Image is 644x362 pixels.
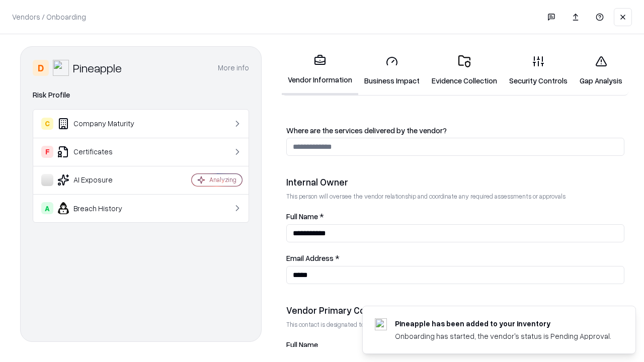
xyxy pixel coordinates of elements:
div: Risk Profile [33,89,249,101]
label: Full Name [286,341,624,348]
a: Gap Analysis [574,47,628,94]
label: Email Address * [286,254,624,262]
a: Security Controls [503,47,574,94]
p: This person will oversee the vendor relationship and coordinate any required assessments or appro... [286,192,624,201]
div: AI Exposure [41,174,162,186]
div: Onboarding has started, the vendor's status is Pending Approval. [395,331,611,341]
label: Where are the services delivered by the vendor? [286,127,624,134]
button: More info [218,59,249,77]
div: C [41,118,53,130]
a: Evidence Collection [426,47,503,94]
div: A [41,202,53,214]
div: Certificates [41,146,162,158]
p: This contact is designated to receive the assessment request from Shift [286,320,624,329]
div: D [33,60,49,76]
img: pineappleenergy.com [375,318,387,330]
div: Pineapple [73,60,122,76]
div: Company Maturity [41,118,162,130]
a: Business Impact [358,47,426,94]
label: Full Name * [286,213,624,220]
div: Internal Owner [286,176,624,188]
a: Vendor Information [282,46,358,95]
div: F [41,146,53,158]
div: Breach History [41,202,162,214]
div: Vendor Primary Contact [286,304,624,316]
img: Pineapple [53,60,69,76]
p: Vendors / Onboarding [12,12,86,22]
div: Analyzing [209,175,236,184]
div: Pineapple has been added to your inventory [395,318,611,329]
